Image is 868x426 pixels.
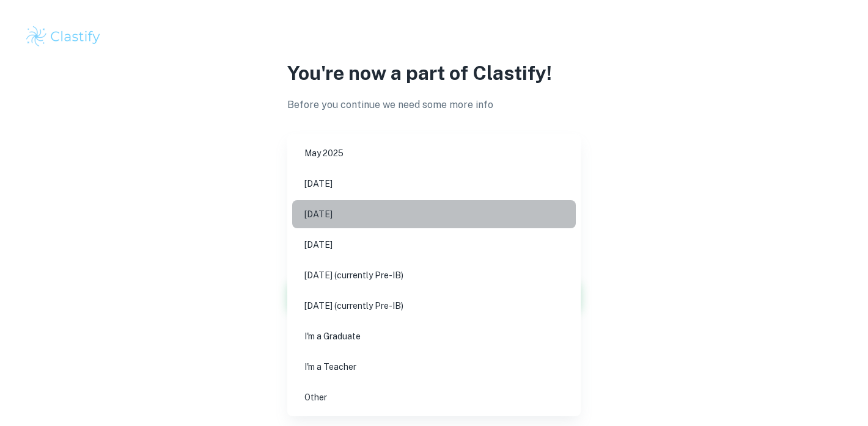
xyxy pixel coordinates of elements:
[292,322,576,350] li: I'm a Graduate
[292,292,576,320] li: [DATE] (currently Pre-IB)
[292,139,576,167] li: May 2025
[292,353,576,381] li: I'm a Teacher
[292,383,576,411] li: Other
[292,170,576,198] li: [DATE]
[292,200,576,228] li: [DATE]
[292,231,576,259] li: [DATE]
[292,261,576,289] li: [DATE] (currently Pre-IB)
